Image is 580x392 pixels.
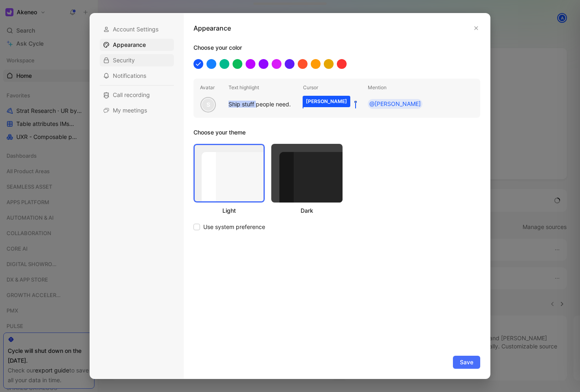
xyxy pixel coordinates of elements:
[271,206,343,216] div: Dark
[303,84,356,92] h2: Cursor
[203,222,265,232] span: Use system preference
[113,91,150,99] span: Call recording
[368,84,422,92] h2: Mention
[453,356,480,369] button: Save
[228,84,291,92] h2: Text highlight
[113,72,146,80] span: Notifications
[201,98,215,112] div: S
[193,206,265,216] div: Light
[100,104,174,117] div: My meetings
[193,128,343,137] h1: Choose your theme
[200,84,216,92] h2: Avatar
[113,41,146,49] span: Appearance
[368,99,422,109] div: @[PERSON_NAME]
[228,99,291,109] div: people need.
[460,357,473,367] span: Save
[100,89,174,101] div: Call recording
[113,106,147,115] span: My meetings
[193,23,231,33] h1: Appearance
[100,39,174,51] div: Appearance
[100,54,174,66] div: Security
[100,70,174,82] div: Notifications
[193,43,480,53] h1: Choose your color
[113,25,158,33] span: Account Settings
[228,101,256,108] mark: Ship stuff
[100,23,174,35] div: Account Settings
[113,56,135,64] span: Security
